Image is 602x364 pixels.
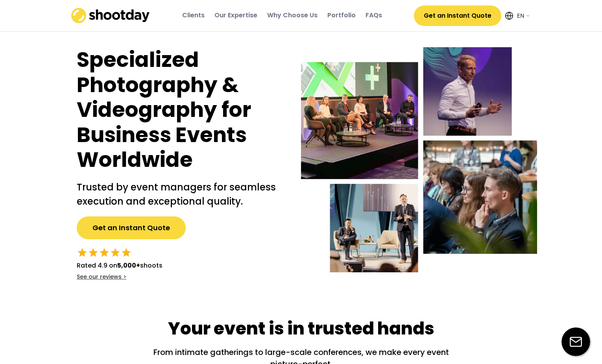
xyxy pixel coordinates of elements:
div: Our Expertise [214,11,257,20]
h2: Trusted by event managers for seamless execution and exceptional quality. [77,180,285,209]
div: Rated 4.9 on shoots [77,261,163,270]
img: shootday_logo.png [71,8,150,23]
button: star [99,247,110,258]
div: Clients [182,11,205,20]
div: Portfolio [327,11,356,20]
button: Get an Instant Quote [414,6,501,26]
button: star [121,247,132,258]
h1: Specialized Photography & Videography for Business Events Worldwide [77,47,285,172]
div: Your event is in trusted hands [168,316,434,341]
img: email-icon%20%281%29.svg [561,327,590,356]
img: Icon%20feather-globe%20%281%29.svg [505,12,513,20]
div: See our reviews > [77,273,126,281]
strong: 5,000+ [117,261,140,270]
button: star [77,247,88,258]
img: Event-hero-intl%402x.webp [301,47,537,272]
button: star [88,247,99,258]
button: star [110,247,121,258]
div: Why Choose Us [267,11,318,20]
div: FAQs [366,11,382,20]
button: Get an Instant Quote [77,216,186,239]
